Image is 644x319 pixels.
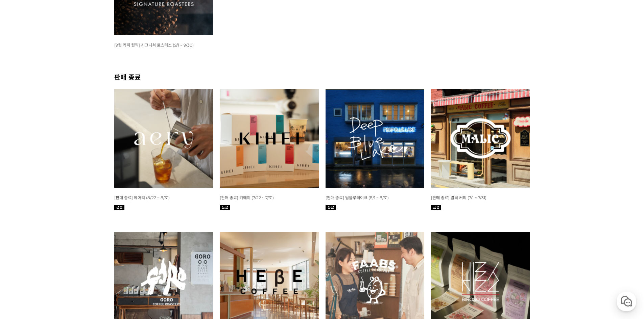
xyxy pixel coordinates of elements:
span: 대화 [62,224,70,230]
a: [판매 종료] 키헤이 (7/22 ~ 7/31) [220,195,274,200]
span: [판매 종료] 말릭 커피 (7/1 ~ 7/31) [431,195,486,200]
img: 품절 [114,205,124,210]
span: [판매 종료] 딥블루레이크 (8/1 ~ 8/31) [326,195,389,200]
span: 설정 [104,224,113,230]
img: 8월 커피 월픽 딥블루레이크 [326,89,425,188]
a: 홈 [2,214,45,231]
img: 품절 [220,205,230,210]
a: [9월 커피 월픽] 시그니쳐 로스터스 (9/1 ~ 9/30) [114,42,194,48]
img: 7월 커피 스몰 월픽 키헤이 [220,89,319,188]
span: [판매 종료] 에어리 (8/22 ~ 8/31) [114,195,170,200]
h2: 판매 종료 [114,72,530,82]
a: [판매 종료] 딥블루레이크 (8/1 ~ 8/31) [326,195,389,200]
span: 홈 [21,224,25,230]
img: 7월 커피 월픽 말릭커피 [431,89,530,188]
a: 설정 [87,214,130,231]
a: 대화 [45,214,87,231]
img: 품절 [431,205,441,210]
img: 8월 커피 스몰 월픽 에어리 [114,89,213,188]
a: [판매 종료] 에어리 (8/22 ~ 8/31) [114,195,170,200]
span: [9월 커피 월픽] 시그니쳐 로스터스 (9/1 ~ 9/30) [114,43,194,48]
span: [판매 종료] 키헤이 (7/22 ~ 7/31) [220,195,274,200]
img: 품절 [326,205,336,210]
a: [판매 종료] 말릭 커피 (7/1 ~ 7/31) [431,195,486,200]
